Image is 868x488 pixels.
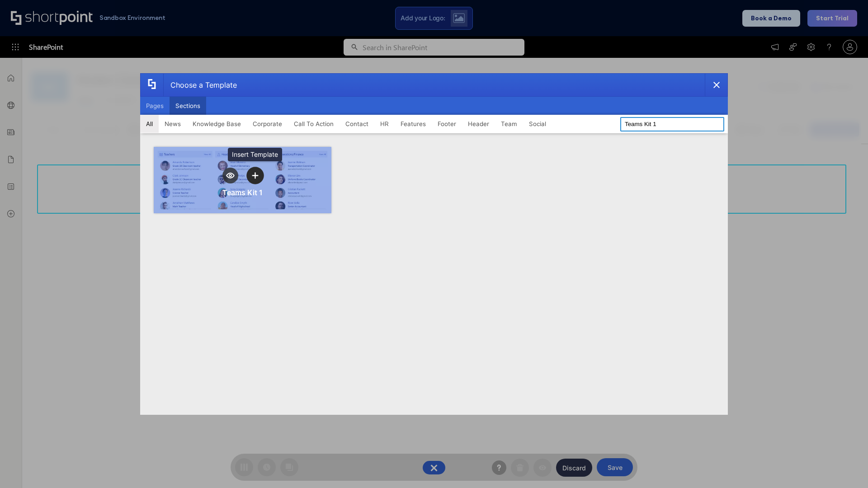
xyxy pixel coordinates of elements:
div: Teams Kit 1 [222,188,263,197]
iframe: Chat Widget [823,445,868,488]
button: Features [395,115,432,133]
button: Pages [140,97,170,115]
button: Sections [170,97,206,115]
button: Social [523,115,552,133]
div: Choose a Template [163,74,237,96]
button: Call To Action [288,115,340,133]
button: News [159,115,187,133]
button: Header [462,115,495,133]
button: Footer [432,115,462,133]
button: Corporate [247,115,288,133]
button: HR [374,115,395,133]
input: Search [620,117,724,131]
button: Knowledge Base [187,115,247,133]
div: template selector [140,73,728,415]
button: All [140,115,159,133]
button: Team [495,115,523,133]
button: Contact [340,115,374,133]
